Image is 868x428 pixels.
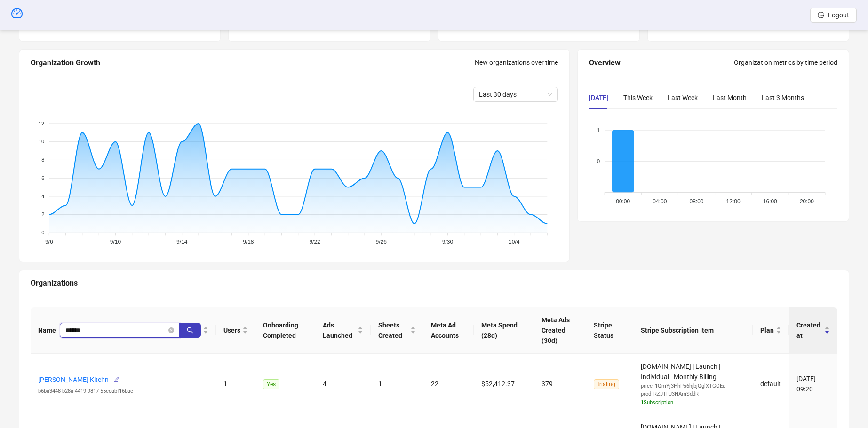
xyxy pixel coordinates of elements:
[309,239,320,245] tspan: 9/22
[371,354,423,415] td: 1
[789,354,837,415] td: [DATE] 09:20
[760,325,774,335] span: Plan
[31,57,475,69] div: Organization Growth
[371,307,423,354] th: Sheets Created
[534,307,586,354] th: Meta Ads Created (30d)
[597,127,600,132] tspan: 1
[41,157,44,163] tspan: 8
[479,87,552,101] span: Last 30 days
[641,390,745,398] div: prod_RZJTPJ3NAmSddR
[41,211,44,217] tspan: 2
[641,398,745,407] div: 1 Subscription
[828,11,849,19] span: Logout
[796,320,822,341] span: Created at
[31,277,837,289] div: Organizations
[179,323,201,338] button: search
[542,379,578,389] div: 379
[216,354,255,415] td: 1
[623,93,653,103] div: This Week
[41,230,44,235] tspan: 0
[255,307,315,354] th: Onboarding Completed
[38,376,109,383] a: [PERSON_NAME] Kitchn
[589,93,608,103] div: [DATE]
[475,59,558,66] span: New organizations over time
[668,93,698,103] div: Last Week
[376,239,387,245] tspan: 9/26
[818,12,824,18] span: logout
[176,239,188,245] tspan: 9/14
[263,379,279,389] span: Yes
[187,327,193,334] span: search
[713,93,747,103] div: Last Month
[753,354,789,415] td: default
[653,198,667,205] tspan: 04:00
[734,59,837,66] span: Organization metrics by time period
[690,198,704,205] tspan: 08:00
[762,93,804,103] div: Last 3 Months
[378,320,408,341] span: Sheets Created
[633,307,753,354] th: Stripe Subscription Item
[110,239,121,245] tspan: 9/10
[431,379,466,389] div: 22
[315,354,371,415] td: 4
[216,307,255,354] th: Users
[726,198,741,205] tspan: 12:00
[243,239,254,245] tspan: 9/18
[810,8,857,23] button: Logout
[39,120,44,126] tspan: 12
[800,198,814,205] tspan: 20:00
[38,387,208,396] div: b6ba3448-b28a-4419-9817-55ecabf16bac
[315,307,371,354] th: Ads Launched
[763,198,777,205] tspan: 16:00
[323,320,356,341] span: Ads Launched
[474,354,534,415] td: $52,412.37
[509,239,520,245] tspan: 10/4
[589,57,734,69] div: Overview
[168,327,174,333] button: close-circle
[11,8,23,19] span: dashboard
[442,239,454,245] tspan: 9/30
[597,158,600,164] tspan: 0
[753,307,789,354] th: Plan
[789,307,837,354] th: Created at
[423,307,473,354] th: Meta Ad Accounts
[641,363,745,407] span: [DOMAIN_NAME] | Launch | Individual - Monthly Billing
[474,307,534,354] th: Meta Spend (28d)
[641,382,745,390] div: price_1QmYj3HhPs6hjbjQglXTGOEa
[586,307,633,354] th: Stripe Status
[616,198,630,205] tspan: 00:00
[594,379,619,389] span: trialing
[39,139,44,144] tspan: 10
[41,193,44,199] tspan: 4
[223,325,240,335] span: Users
[45,239,53,245] tspan: 9/6
[41,175,44,181] tspan: 6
